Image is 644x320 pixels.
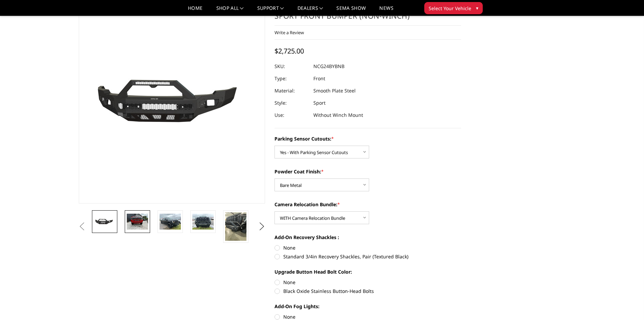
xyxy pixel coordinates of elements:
[79,0,265,204] a: 2024-2025 GMC 2500-3500 - Freedom Series - Sport Front Bumper (non-winch)
[275,287,461,295] label: Black Oxide Stainless Button-Head Bolts
[216,6,244,16] a: shop all
[94,217,115,227] img: 2024-2025 GMC 2500-3500 - Freedom Series - Sport Front Bumper (non-winch)
[225,212,246,241] img: 2024-2025 GMC 2500-3500 - Freedom Series - Sport Front Bumper (non-winch)
[275,201,461,208] label: Camera Relocation Bundle:
[160,214,181,230] img: 2024-2025 GMC 2500-3500 - Freedom Series - Sport Front Bumper (non-winch)
[275,303,461,310] label: Add-On Fog Lights:
[192,214,214,230] img: 2024-2025 GMC 2500-3500 - Freedom Series - Sport Front Bumper (non-winch)
[275,85,308,97] dt: Material:
[257,221,267,232] button: Next
[127,214,148,230] img: 2024-2025 GMC 2500-3500 - Freedom Series - Sport Front Bumper (non-winch)
[379,6,393,16] a: News
[275,268,461,275] label: Upgrade Button Head Bolt Color:
[424,2,483,14] button: Select Your Vehicle
[313,72,325,85] dd: Front
[313,60,344,72] dd: NCG24BYBNB
[275,168,461,175] label: Powder Coat Finish:
[429,5,471,12] span: Select Your Vehicle
[476,4,478,12] span: ▾
[336,6,366,16] a: SEMA Show
[313,97,326,109] dd: Sport
[275,234,461,241] label: Add-On Recovery Shackles :
[297,6,323,16] a: Dealers
[275,97,308,109] dt: Style:
[313,109,363,121] dd: Without Winch Mount
[275,72,308,85] dt: Type:
[77,221,87,232] button: Previous
[275,253,461,260] label: Standard 3/4in Recovery Shackles, Pair (Textured Black)
[188,6,202,16] a: Home
[275,29,304,36] a: Write a Review
[275,279,461,286] label: None
[275,135,461,142] label: Parking Sensor Cutouts:
[275,60,308,72] dt: SKU:
[275,46,304,56] span: $2,725.00
[275,109,308,121] dt: Use:
[257,6,284,16] a: Support
[313,85,356,97] dd: Smooth Plate Steel
[275,244,461,251] label: None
